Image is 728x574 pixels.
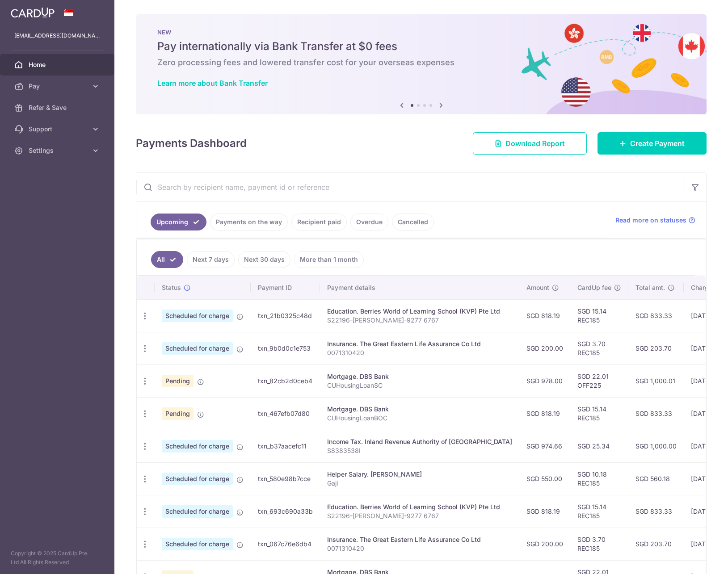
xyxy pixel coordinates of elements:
td: SGD 3.70 REC185 [570,332,628,365]
td: txn_9b0d0c1e753 [251,332,320,365]
td: SGD 25.34 [570,430,628,462]
span: Settings [29,146,88,155]
p: S22196-[PERSON_NAME]-9277 6767 [327,511,512,520]
span: Read more on statuses [615,216,686,225]
p: CUHousingLoanSC [327,381,512,390]
td: SGD 1,000.00 [628,430,684,462]
span: Pending [162,375,194,387]
p: [EMAIL_ADDRESS][DOMAIN_NAME] [14,31,100,40]
td: txn_580e98b7cce [251,462,320,495]
td: SGD 15.14 REC185 [570,299,628,332]
img: Bank transfer banner [136,14,707,114]
div: Mortgage. DBS Bank [327,405,512,414]
a: Learn more about Bank Transfer [157,79,268,88]
td: txn_693c690a33b [251,495,320,528]
th: Payment ID [251,276,320,299]
td: SGD 818.19 [519,397,570,430]
td: SGD 974.66 [519,430,570,462]
td: SGD 1,000.01 [628,365,684,397]
td: SGD 560.18 [628,462,684,495]
p: CUHousingLoanBOC [327,414,512,423]
a: Next 7 days [187,251,235,268]
a: Next 30 days [238,251,290,268]
span: Scheduled for charge [162,440,233,452]
span: Create Payment [630,138,685,149]
h6: Zero processing fees and lowered transfer cost for your overseas expenses [157,57,685,68]
span: Pending [162,407,194,420]
span: Home [29,60,88,69]
td: SGD 203.70 [628,528,684,560]
th: Payment details [320,276,519,299]
td: SGD 818.19 [519,299,570,332]
span: Support [29,125,88,134]
span: Amount [526,283,549,292]
td: txn_467efb07d80 [251,397,320,430]
a: Create Payment [598,132,707,155]
span: Refer & Save [29,103,88,112]
a: Upcoming [151,214,206,230]
p: Gaji [327,479,512,488]
td: SGD 833.33 [628,397,684,430]
input: Search by recipient name, payment id or reference [136,173,685,201]
span: Status [162,283,181,292]
span: CardUp fee [577,283,611,292]
span: Pay [29,82,88,91]
div: Mortgage. DBS Bank [327,372,512,381]
img: CardUp [11,7,55,18]
a: Cancelled [392,214,434,230]
span: Charge date [691,283,728,292]
td: SGD 15.14 REC185 [570,397,628,430]
p: NEW [157,29,685,36]
div: Helper Salary. [PERSON_NAME] [327,470,512,479]
a: Payments on the way [210,214,288,230]
td: SGD 10.18 REC185 [570,462,628,495]
td: SGD 200.00 [519,528,570,560]
span: Scheduled for charge [162,310,233,322]
span: Scheduled for charge [162,505,233,518]
span: Total amt. [635,283,665,292]
a: All [151,251,183,268]
td: SGD 978.00 [519,365,570,397]
span: Scheduled for charge [162,342,233,355]
td: SGD 15.14 REC185 [570,495,628,528]
td: SGD 833.33 [628,495,684,528]
a: More than 1 month [294,251,364,268]
span: Scheduled for charge [162,538,233,550]
td: SGD 200.00 [519,332,570,365]
a: Overdue [350,214,388,230]
h5: Pay internationally via Bank Transfer at $0 fees [157,39,685,54]
a: Download Report [473,132,587,155]
td: SGD 833.33 [628,299,684,332]
h4: Payments Dashboard [136,135,247,151]
span: Download Report [505,138,565,149]
span: Scheduled for charge [162,473,233,485]
a: Recipient paid [291,214,347,230]
div: Insurance. The Great Eastern Life Assurance Co Ltd [327,535,512,544]
div: Insurance. The Great Eastern Life Assurance Co Ltd [327,339,512,348]
td: txn_067c76e6db4 [251,528,320,560]
td: SGD 818.19 [519,495,570,528]
p: 0071310420 [327,544,512,553]
div: Education. Berries World of Learning School (KVP) Pte Ltd [327,307,512,316]
p: 0071310420 [327,348,512,357]
td: txn_21b0325c48d [251,299,320,332]
a: Read more on statuses [615,216,695,225]
div: Education. Berries World of Learning School (KVP) Pte Ltd [327,503,512,511]
iframe: Opens a widget where you can find more information [670,547,719,570]
td: SGD 22.01 OFF225 [570,365,628,397]
div: Income Tax. Inland Revenue Authority of [GEOGRAPHIC_DATA] [327,437,512,446]
td: txn_82cb2d0ceb4 [251,365,320,397]
td: SGD 203.70 [628,332,684,365]
td: SGD 3.70 REC185 [570,528,628,560]
p: S8383538I [327,446,512,455]
p: S22196-[PERSON_NAME]-9277 6767 [327,316,512,325]
td: txn_b37aacefc11 [251,430,320,462]
td: SGD 550.00 [519,462,570,495]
